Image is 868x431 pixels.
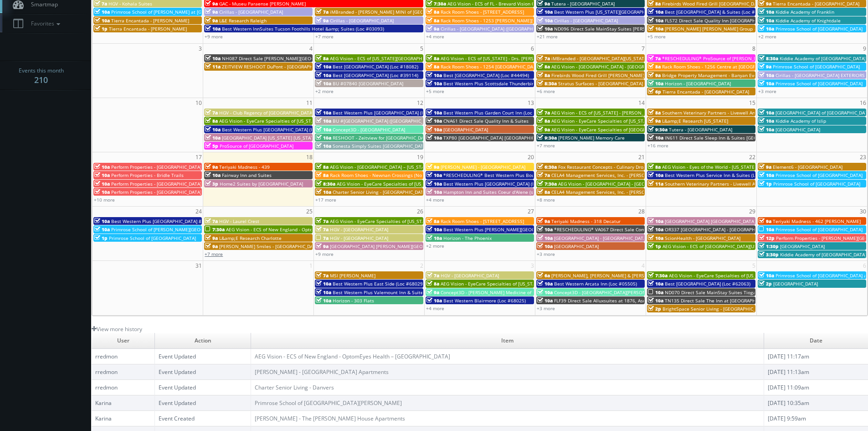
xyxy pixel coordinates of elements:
[94,172,110,178] span: 10a
[648,235,663,241] span: 10a
[551,272,727,279] span: [PERSON_NAME], [PERSON_NAME] & [PERSON_NAME], LLC - [GEOGRAPHIC_DATA]
[316,118,331,124] span: 10a
[222,172,272,178] span: Fairway Inn and Suites
[758,88,776,94] a: +3 more
[537,226,553,233] span: 10a
[109,26,187,32] span: Tierra Encantada - [PERSON_NAME]
[537,80,557,87] span: 8:30a
[111,9,241,15] span: Primrose School of [PERSON_NAME] at [GEOGRAPHIC_DATA]
[537,135,557,141] span: 9:30a
[665,280,750,287] span: Best [GEOGRAPHIC_DATA] (Loc #62063)
[426,226,442,233] span: 10a
[759,109,774,116] span: 10a
[758,33,776,40] a: +2 more
[537,0,550,7] span: 9a
[648,226,663,233] span: 10a
[558,164,653,170] span: Fox Restaurant Concepts - Culinary Dropout
[222,26,384,32] span: Best Western InnSuites Tucson Foothills Hotel &amp; Suites (Loc #03093)
[665,226,774,233] span: OR337 [GEOGRAPHIC_DATA] - [GEOGRAPHIC_DATA]
[759,226,774,233] span: 10a
[759,55,778,62] span: 8:30a
[426,164,439,170] span: 9a
[26,20,62,27] span: Favorites
[226,226,393,233] span: AEG Vision - ECS of New England - OptomEyes Health – [GEOGRAPHIC_DATA]
[662,0,764,7] span: Firebirds Wood Fired Grill [GEOGRAPHIC_DATA]
[537,26,553,32] span: 10a
[330,9,457,15] span: iMBranded - [PERSON_NAME] MINI of [GEOGRAPHIC_DATA]
[663,88,749,95] span: Tierra Encantada - [GEOGRAPHIC_DATA]
[773,63,860,70] span: Primrose School of [GEOGRAPHIC_DATA]
[316,181,335,187] span: 8:30a
[205,118,218,124] span: 8a
[537,289,553,296] span: 10a
[316,243,329,249] span: 9a
[759,280,772,287] span: 2p
[426,172,442,178] span: 10a
[205,243,218,249] span: 9a
[205,63,221,70] span: 11a
[205,17,218,24] span: 9a
[333,143,427,149] span: Sonesta Simply Suites [GEOGRAPHIC_DATA]
[316,9,329,15] span: 7a
[663,243,861,249] span: AEG Vision - ECS of [GEOGRAPHIC_DATA][US_STATE] - North Garland Vision (Headshot Only)
[647,142,668,149] a: +16 more
[759,80,774,87] span: 10a
[759,181,772,187] span: 1p
[316,80,331,87] span: 10a
[662,72,766,78] span: Bridge Property Management - Banyan Everton
[537,118,550,124] span: 8a
[205,109,218,116] span: 7a
[665,26,847,32] span: [PERSON_NAME] [PERSON_NAME] Group - [GEOGRAPHIC_DATA] - [STREET_ADDRESS]
[537,55,550,62] span: 7a
[205,172,221,178] span: 10a
[780,243,825,249] span: [GEOGRAPHIC_DATA]
[330,172,435,178] span: Rack Room Shoes - Newnan Crossings (No Rush)
[537,126,550,133] span: 9a
[220,181,303,187] span: Home2 Suites by [GEOGRAPHIC_DATA]
[551,55,665,62] span: iMBranded - [GEOGRAPHIC_DATA][US_STATE] Toyota
[333,135,431,141] span: RESHOOT - Zeitview for [GEOGRAPHIC_DATA]
[665,17,798,24] span: FL572 Direct Sale Quality Inn [GEOGRAPHIC_DATA] North I-75
[316,272,329,279] span: 7a
[111,226,234,233] span: Primrose School of [PERSON_NAME][GEOGRAPHIC_DATA]
[648,80,663,87] span: 10a
[426,118,442,124] span: 10a
[316,135,331,141] span: 10a
[219,9,283,15] span: Cirillas - [GEOGRAPHIC_DATA]
[333,280,424,287] span: Best Western Plus East Side (Loc #68029)
[426,109,442,116] span: 10a
[665,80,731,87] span: Horizon - [GEOGRAPHIC_DATA]
[537,9,553,15] span: 10a
[773,181,860,187] span: Primrose School of [GEOGRAPHIC_DATA]
[219,235,282,241] span: L&amp;E Research Charlotte
[219,164,270,170] span: Teriyaki Madness - 439
[662,55,768,62] span: *RESCHEDULING* ProSource of [PERSON_NAME]
[316,189,331,195] span: 10a
[94,9,110,15] span: 10a
[219,218,259,224] span: HGV - Laurel Crest
[219,0,306,7] span: GAC - Museu Paraense [PERSON_NAME]
[648,17,663,24] span: 10a
[759,17,774,24] span: 10a
[443,118,529,124] span: CNA61 Direct Sale Quality Inn & Suites
[648,72,661,78] span: 9a
[537,243,553,249] span: 10a
[441,26,553,32] span: Cirillas - [GEOGRAPHIC_DATA] ([GEOGRAPHIC_DATA])
[205,33,223,40] a: +9 more
[537,189,550,195] span: 8a
[94,235,108,241] span: 1p
[426,26,439,32] span: 9a
[537,235,553,241] span: 10a
[776,26,863,32] span: Primrose School of [GEOGRAPHIC_DATA]
[315,197,336,203] a: +17 more
[111,189,201,195] span: Perform Properties - [GEOGRAPHIC_DATA]
[337,181,518,187] span: AEG Vision - EyeCare Specialties of [US_STATE][PERSON_NAME] Eyecare Associates
[776,17,841,24] span: Kiddie Academy of Knightdale
[648,272,668,279] span: 7:30a
[648,118,661,124] span: 9a
[648,88,661,95] span: 6p
[205,226,225,233] span: 7:30a
[558,80,671,87] span: Stratus Surfaces - [GEOGRAPHIC_DATA] Slab Gallery
[648,26,663,32] span: 10a
[219,17,267,24] span: L&E Research Raleigh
